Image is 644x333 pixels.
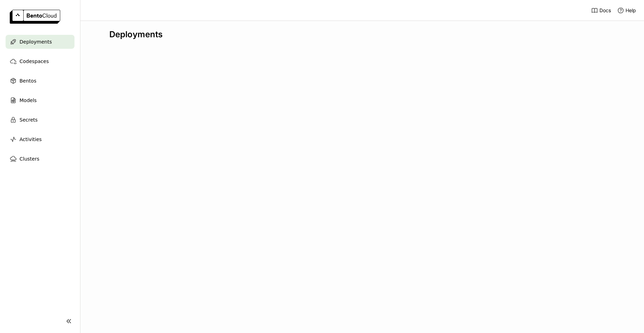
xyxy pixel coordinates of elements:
[591,7,611,14] a: Docs
[599,7,611,14] span: Docs
[6,93,74,107] a: Models
[19,57,49,65] span: Codespaces
[6,132,74,146] a: Activities
[10,10,60,24] img: logo
[6,113,74,127] a: Secrets
[617,7,636,14] div: Help
[6,152,74,166] a: Clusters
[19,155,39,163] span: Clusters
[626,7,636,14] span: Help
[19,116,38,124] span: Secrets
[19,38,52,46] span: Deployments
[6,74,74,88] a: Bentos
[19,135,42,144] span: Activities
[19,77,36,85] span: Bentos
[109,29,615,40] div: Deployments
[19,96,37,104] span: Models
